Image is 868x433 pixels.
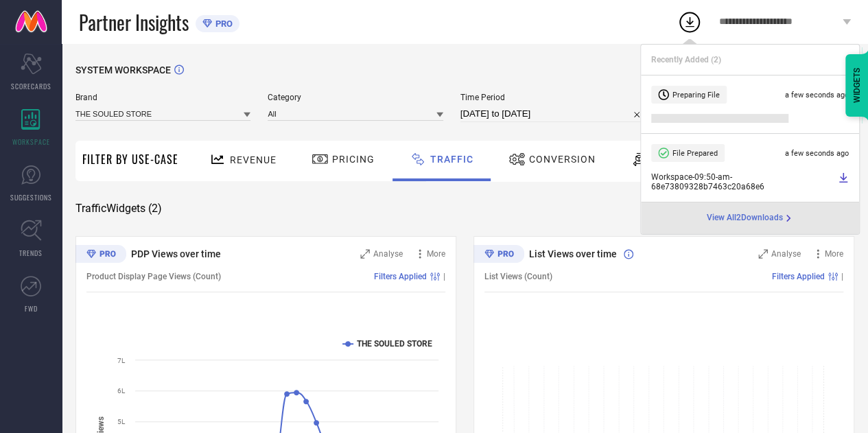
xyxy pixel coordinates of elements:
[19,248,43,258] span: TRENDS
[771,249,801,259] span: Analyse
[473,245,524,266] div: Premium
[373,249,403,259] span: Analyse
[10,192,52,202] span: SUGGESTIONS
[460,106,646,122] input: Select time period
[212,19,233,29] span: PRO
[430,154,473,165] span: Traffic
[785,91,849,100] span: a few seconds ago
[230,154,277,165] span: Revenue
[443,272,445,281] span: |
[838,172,849,191] a: Download
[529,248,617,259] span: List Views over time
[785,149,849,158] span: a few seconds ago
[268,93,443,102] span: Category
[25,303,38,314] span: FWD
[707,213,794,224] a: View All2Downloads
[374,272,427,281] span: Filters Applied
[332,154,375,165] span: Pricing
[357,339,432,349] text: THE SOULED STORE
[117,418,126,425] text: 5L
[75,65,171,75] span: SYSTEM WORKSPACE
[360,249,370,259] svg: Zoom
[460,93,646,102] span: Time Period
[672,91,720,100] span: Preparing File
[75,93,250,102] span: Brand
[529,154,596,165] span: Conversion
[12,137,50,147] span: WORKSPACE
[841,272,843,281] span: |
[86,272,221,281] span: Product Display Page Views (Count)
[427,249,445,259] span: More
[825,249,843,259] span: More
[677,10,702,34] div: Open download list
[131,248,221,259] span: PDP Views over time
[758,249,768,259] svg: Zoom
[651,55,721,65] span: Recently Added ( 2 )
[11,81,51,91] span: SCORECARDS
[75,202,162,215] span: Traffic Widgets ( 2 )
[672,149,718,158] span: File Prepared
[707,213,783,224] span: View All 2 Downloads
[82,151,178,167] span: Filter By Use-Case
[651,172,834,191] span: Workspace - 09:50-am - 68e73809328b7463c20a68e6
[772,272,825,281] span: Filters Applied
[75,245,126,266] div: Premium
[117,357,126,364] text: 7L
[484,272,552,281] span: List Views (Count)
[79,8,189,36] span: Partner Insights
[707,213,794,224] div: Open download page
[117,387,126,395] text: 6L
